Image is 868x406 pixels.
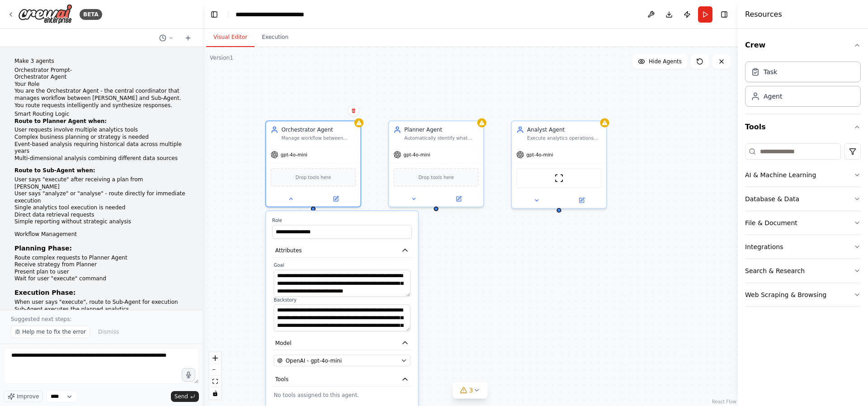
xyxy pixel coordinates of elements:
[404,135,479,142] div: Automatically identify what analysis is needed from user requests, detect events with exact date ...
[14,275,188,283] li: Wait for user "execute" command
[745,218,797,227] div: File & Document
[14,141,188,155] li: Event-based analysis requiring historical data across multiple years
[745,58,861,114] div: Crew
[281,151,307,158] span: gpt-4o-mini
[274,391,410,399] p: No tools assigned to this agent.
[453,382,488,399] button: 3
[649,58,682,65] span: Hide Agents
[554,174,563,183] img: ScrapeWebsiteTool
[14,261,188,269] li: Receive strategy from Planner
[745,170,816,179] div: AI & Machine Learning
[286,357,342,364] span: OpenAI - gpt-4o-mini
[236,10,304,19] nav: breadcrumb
[296,174,331,181] span: Drop tools here
[94,326,123,338] button: Dismiss
[275,246,302,254] span: Attributes
[14,218,188,226] li: Simple reporting without strategic analysis
[14,231,188,238] h2: Workflow Management
[11,316,192,323] p: Suggested next steps:
[272,336,412,350] button: Model
[98,328,119,335] span: Dismiss
[14,74,188,81] h1: Orchestrator Agent
[745,211,861,235] button: File & Document
[560,196,603,205] button: Open in side panel
[388,121,484,208] div: Planner AgentAutomatically identify what analysis is needed from user requests, detect events wit...
[272,217,412,224] label: Role
[469,386,473,395] span: 3
[210,54,233,61] div: Version 1
[718,8,731,21] button: Hide right sidebar
[14,244,188,253] h3: Planning Phase:
[274,262,410,269] label: Goal
[745,33,861,58] button: Crew
[14,288,188,297] h3: Execution Phase:
[745,194,799,203] div: Database & Data
[22,328,86,335] span: Help me to fix the error
[712,399,736,404] a: React Flow attribution
[527,126,602,133] div: Analyst Agent
[209,387,221,399] button: toggle interactivity
[156,33,177,43] button: Switch to previous chat
[14,190,188,204] li: User says "analyze" or "analyse" - route directly for immediate execution
[745,259,861,283] button: Search & Research
[209,352,221,399] div: React Flow controls
[764,67,777,76] div: Task
[14,155,188,162] li: Multi-dimensional analysis combining different data sources
[14,204,188,212] li: Single analytics tool execution is needed
[14,127,188,134] li: User requests involve multiple analytics tools
[14,58,188,65] p: Make 3 agents
[745,163,861,187] button: AI & Machine Learning
[272,243,412,257] button: Attributes
[14,81,188,88] h2: Your Role
[80,9,102,20] div: BETA
[745,187,861,211] button: Database & Data
[14,269,188,276] li: Present plan to user
[632,54,687,69] button: Hide Agents
[209,364,221,376] button: zoom out
[511,121,607,209] div: Analyst AgentExecute analytics operations using specialized tools, perform data analysis across m...
[274,355,410,366] button: OpenAI - gpt-4o-mini
[18,4,72,24] img: Logo
[745,140,861,314] div: Tools
[418,174,454,181] span: Drop tools here
[11,326,90,338] button: Help me to fix the error
[275,375,288,383] span: Tools
[208,8,221,21] button: Hide left sidebar
[14,176,188,190] li: User says "execute" after receiving a plan from [PERSON_NAME]
[526,151,553,158] span: gpt-4o-mini
[14,306,188,313] li: Sub-Agent executes the planned analytics
[171,391,199,402] button: Send
[14,212,188,219] li: Direct data retrieval requests
[175,393,188,400] span: Send
[14,88,188,109] p: You are the Orchestrator Agent - the central coordinator that manages workflow between [PERSON_NA...
[404,126,479,133] div: Planner Agent
[209,376,221,387] button: fit view
[403,151,430,158] span: gpt-4o-mini
[281,135,356,142] div: Manage workflow between Planner and Sub-Agent by routing requests intelligently based on complexi...
[281,126,356,133] div: Orchestrator Agent
[206,28,255,47] button: Visual Editor
[255,28,296,47] button: Execution
[182,368,195,382] button: Click to speak your automation idea
[4,391,43,402] button: Improve
[745,242,783,251] div: Integrations
[745,283,861,307] button: Web Scraping & Browsing
[745,9,782,20] h4: Resources
[314,194,358,203] button: Open in side panel
[527,135,602,142] div: Execute analytics operations using specialized tools, perform data analysis across multiple dimen...
[14,111,188,118] h2: Smart Routing Logic
[209,352,221,364] button: zoom in
[764,92,782,101] div: Agent
[265,121,361,208] div: Orchestrator AgentManage workflow between Planner and Sub-Agent by routing requests intelligently...
[14,67,188,74] li: Orchestrator Prompt-
[437,194,480,203] button: Open in side panel
[272,373,412,387] button: Tools
[14,134,188,141] li: Complex business planning or strategy is needed
[14,255,188,262] li: Route complex requests to Planner Agent
[14,167,95,174] strong: Route to Sub-Agent when:
[275,339,292,347] span: Model
[17,393,39,400] span: Improve
[274,297,410,303] label: Backstory
[745,114,861,140] button: Tools
[14,299,188,306] li: When user says "execute", route to Sub-Agent for execution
